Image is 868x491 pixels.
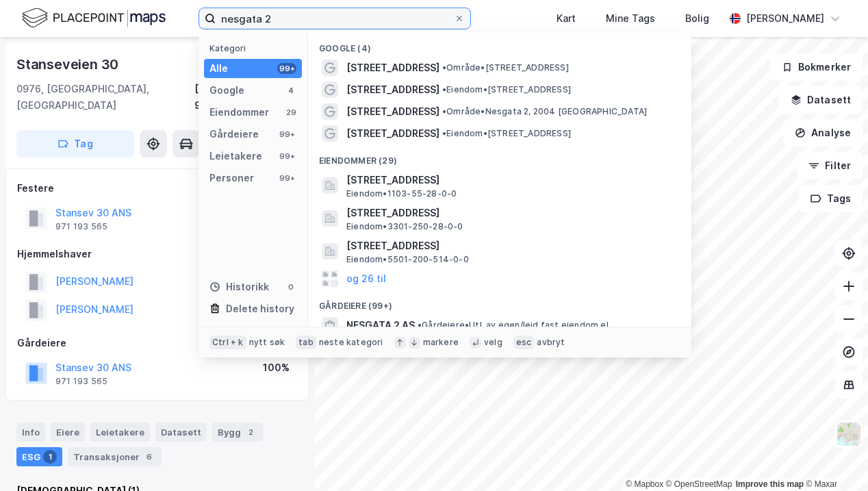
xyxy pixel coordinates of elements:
div: Gårdeiere [17,335,298,351]
div: Alle [209,60,228,77]
span: [STREET_ADDRESS] [346,172,675,188]
button: Tags [799,185,863,212]
div: Kontrollprogram for chat [800,425,868,491]
div: 100% [263,360,290,376]
button: Bokmerker [770,53,863,81]
div: Personer [209,170,254,186]
span: Gårdeiere • Utl. av egen/leid fast eiendom el. [418,320,611,331]
div: avbryt [537,337,565,348]
span: Område • Nesgata 2, 2004 [GEOGRAPHIC_DATA] [442,106,647,117]
div: Stanseveien 30 [16,53,121,75]
div: 971 193 565 [55,221,107,232]
div: Bolig [685,10,709,27]
div: Transaksjoner [68,447,162,466]
div: Gårdeiere [209,126,259,142]
div: 29 [285,107,296,118]
div: ESG [16,447,62,466]
a: Mapbox [626,479,663,489]
div: Historikk [209,279,269,295]
div: Delete history [226,301,294,317]
span: • [442,84,446,95]
span: Område • [STREET_ADDRESS] [442,62,569,73]
span: [STREET_ADDRESS] [346,60,439,76]
div: Google [209,82,244,99]
span: NESGATA 2 AS [346,317,415,333]
span: Eiendom • 1103-55-28-0-0 [346,188,457,199]
div: 0 [285,281,296,292]
span: • [418,320,422,330]
div: 99+ [277,129,296,140]
div: 6 [142,450,156,464]
span: Eiendom • [STREET_ADDRESS] [442,84,571,95]
div: Leietakere [209,148,262,164]
span: • [442,106,446,116]
div: Ctrl + k [209,336,246,349]
div: markere [423,337,459,348]
div: 99+ [277,173,296,184]
div: Kart [557,10,576,27]
div: Info [16,423,45,442]
div: tab [296,336,316,349]
div: Eiendommer [209,104,269,121]
span: [STREET_ADDRESS] [346,205,675,221]
div: neste kategori [319,337,383,348]
button: og 26 til [346,270,386,287]
div: 4 [285,85,296,96]
div: Google (4) [308,32,691,57]
span: Eiendom • 3301-250-28-0-0 [346,221,463,232]
div: Eiere [51,423,85,442]
a: Improve this map [736,479,804,489]
div: 2 [244,425,257,439]
div: 971 193 565 [55,376,107,387]
span: • [442,62,446,73]
span: [STREET_ADDRESS] [346,238,675,254]
div: Datasett [155,423,207,442]
div: Mine Tags [606,10,655,27]
div: [GEOGRAPHIC_DATA], 92/92 [194,81,298,114]
span: • [442,128,446,138]
div: esc [513,336,535,349]
span: Eiendom • 5501-200-514-0-0 [346,254,469,265]
div: Eiendommer (29) [308,144,691,169]
div: nytt søk [249,337,285,348]
div: Leietakere [90,423,150,442]
div: Festere [17,180,298,197]
span: [STREET_ADDRESS] [346,103,439,120]
button: Analyse [783,119,863,147]
img: logo.f888ab2527a4732fd821a326f86c7f29.svg [22,6,166,30]
a: OpenStreetMap [666,479,732,489]
div: 99+ [277,151,296,162]
img: Z [836,421,862,447]
div: Gårdeiere (99+) [308,290,691,314]
span: [STREET_ADDRESS] [346,81,439,98]
button: Filter [797,152,863,179]
span: [STREET_ADDRESS] [346,125,439,142]
div: Bygg [212,423,263,442]
iframe: Chat Widget [800,425,868,491]
button: Datasett [779,86,863,114]
div: 99+ [277,63,296,74]
span: Eiendom • [STREET_ADDRESS] [442,128,571,139]
input: Søk på adresse, matrikkel, gårdeiere, leietakere eller personer [216,8,454,29]
div: [PERSON_NAME] [746,10,824,27]
div: 1 [43,450,57,464]
div: Kategori [209,43,302,53]
div: Hjemmelshaver [17,246,298,262]
div: velg [484,337,502,348]
button: Tag [16,130,134,158]
div: 0976, [GEOGRAPHIC_DATA], [GEOGRAPHIC_DATA] [16,81,194,114]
